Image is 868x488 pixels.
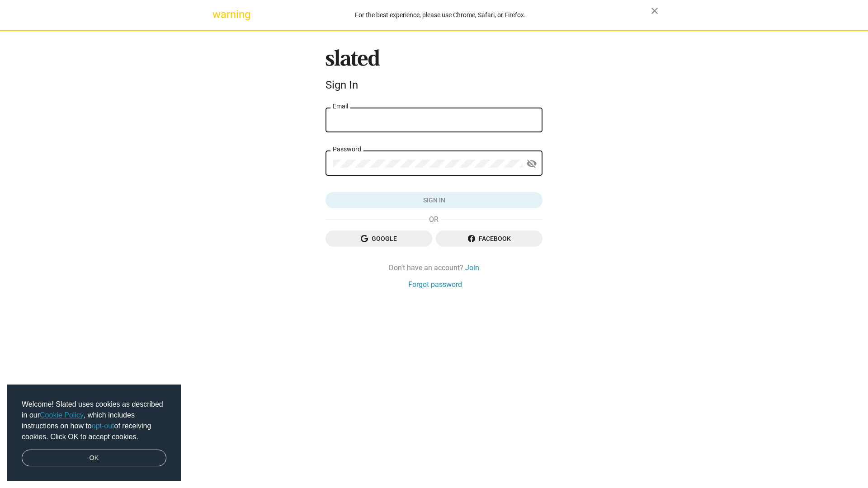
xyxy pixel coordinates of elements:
a: Join [465,263,479,272]
mat-icon: warning [212,9,223,20]
mat-icon: close [649,5,660,16]
span: Google [333,230,425,247]
div: For the best experience, please use Chrome, Safari, or Firefox. [230,9,651,21]
a: Cookie Policy [40,411,84,419]
span: Facebook [443,230,535,247]
div: Don't have an account? [325,263,542,272]
button: Show password [523,155,541,173]
button: Google [325,230,432,247]
a: Forgot password [408,280,462,289]
a: dismiss cookie message [22,450,166,467]
span: Welcome! Slated uses cookies as described in our , which includes instructions on how to of recei... [22,399,166,442]
sl-branding: Sign In [325,49,542,95]
div: cookieconsent [7,385,181,481]
div: Sign In [325,79,542,91]
mat-icon: visibility_off [526,157,537,171]
a: opt-out [92,422,114,430]
button: Facebook [436,230,542,247]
